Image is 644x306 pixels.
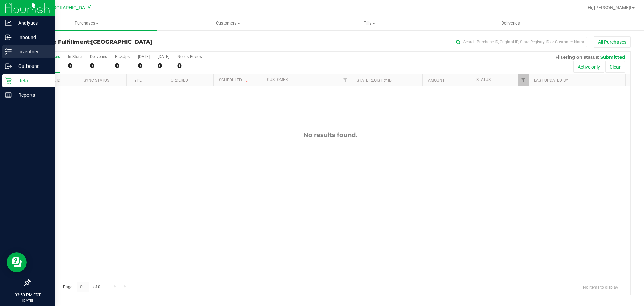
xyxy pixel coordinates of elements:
[5,92,12,98] inline-svg: Reports
[5,34,12,41] inline-svg: Inbound
[138,62,150,70] div: 0
[132,78,142,83] a: Type
[68,54,82,59] div: In Store
[115,54,130,59] div: PickUps
[492,20,529,26] span: Deliveries
[578,282,624,292] span: No items to display
[5,48,12,55] inline-svg: Inventory
[453,37,587,47] input: Search Purchase ID, Original ID, State Registry ID or Customer Name...
[518,74,529,86] a: Filter
[91,39,152,45] span: [GEOGRAPHIC_DATA]
[588,5,631,10] span: Hi, [PERSON_NAME]!
[357,78,392,83] a: State Registry ID
[16,16,157,30] a: Purchases
[12,19,52,27] p: Analytics
[16,20,157,26] span: Purchases
[12,91,52,99] p: Reports
[177,62,202,70] div: 0
[12,62,52,70] p: Outbound
[5,63,12,70] inline-svg: Outbound
[115,62,130,70] div: 0
[219,78,250,82] a: Scheduled
[90,62,107,70] div: 0
[158,20,298,26] span: Customers
[158,54,169,59] div: [DATE]
[30,39,230,45] h3: Purchase Fulfillment:
[600,54,625,60] span: Submitted
[5,19,12,26] inline-svg: Analytics
[555,54,599,60] span: Filtering on status:
[138,54,150,59] div: [DATE]
[299,16,440,30] a: Tills
[476,77,491,82] a: Status
[12,77,52,85] p: Retail
[428,78,445,83] a: Amount
[84,78,109,83] a: Sync Status
[12,48,52,56] p: Inventory
[5,77,12,84] inline-svg: Retail
[267,77,288,82] a: Customer
[158,62,169,70] div: 0
[3,298,52,303] p: [DATE]
[57,282,106,292] span: Page of 0
[90,54,107,59] div: Deliveries
[605,61,625,73] button: Clear
[157,16,299,30] a: Customers
[573,61,604,73] button: Active only
[12,33,52,41] p: Inbound
[534,78,568,83] a: Last Updated By
[171,78,188,83] a: Ordered
[7,252,27,272] iframe: Resource center
[30,131,630,139] div: No results found.
[3,292,52,298] p: 03:50 PM EDT
[594,36,631,48] button: All Purchases
[46,5,92,11] span: [GEOGRAPHIC_DATA]
[299,20,439,26] span: Tills
[177,54,202,59] div: Needs Review
[440,16,581,30] a: Deliveries
[68,62,82,70] div: 0
[340,74,351,86] a: Filter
